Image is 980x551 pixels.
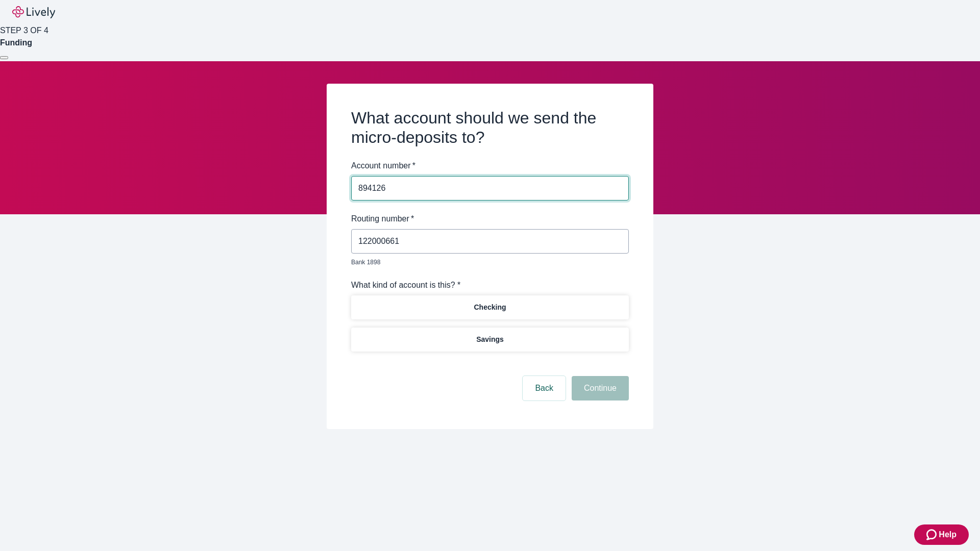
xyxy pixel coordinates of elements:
p: Savings [476,334,504,345]
button: Checking [351,295,629,319]
label: Routing number [351,213,414,225]
h2: What account should we send the micro-deposits to? [351,108,629,147]
label: Account number [351,160,415,172]
button: Zendesk support iconHelp [914,524,969,545]
p: Bank 1898 [351,258,622,267]
label: What kind of account is this? * [351,279,460,291]
img: Lively [12,6,55,18]
button: Savings [351,328,629,352]
button: Back [523,376,566,400]
p: Checking [474,302,506,313]
span: Help [939,529,957,541]
svg: Zendesk support icon [926,529,939,541]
